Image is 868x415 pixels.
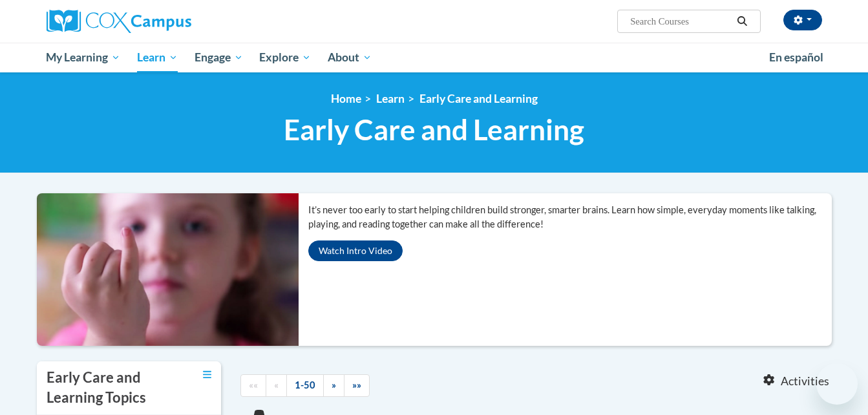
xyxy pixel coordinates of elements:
img: Cox Campus [47,10,191,33]
a: Learn [376,92,405,105]
span: » [332,379,336,390]
input: Search Courses [629,14,732,29]
a: Cox Campus [47,10,292,33]
a: End [344,374,370,397]
button: Watch Intro Video [308,240,403,261]
span: Learn [137,50,178,65]
span: My Learning [46,50,120,65]
p: It’s never too early to start helping children build stronger, smarter brains. Learn how simple, ... [308,203,832,231]
h3: Early Care and Learning Topics [47,368,169,408]
span: »» [352,379,361,390]
iframe: Button to launch messaging window [816,363,858,405]
a: Begining [240,374,266,397]
a: Next [323,374,344,397]
a: My Learning [38,43,129,72]
div: Main menu [27,43,842,72]
span: « [274,379,279,390]
a: En español [761,44,832,71]
a: Toggle collapse [203,368,211,382]
span: En español [769,50,823,64]
button: Search [732,14,752,29]
span: «« [249,379,258,390]
a: Learn [129,43,186,72]
a: Explore [251,43,319,72]
span: About [328,50,372,65]
a: Previous [266,374,287,397]
span: Early Care and Learning [284,112,584,147]
a: 1-50 [286,374,324,397]
a: About [319,43,380,72]
a: Early Care and Learning [419,92,538,105]
a: Home [331,92,361,105]
span: Explore [259,50,311,65]
span: Engage [195,50,243,65]
span: Activities [781,374,829,388]
a: Engage [186,43,251,72]
button: Account Settings [783,10,822,30]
